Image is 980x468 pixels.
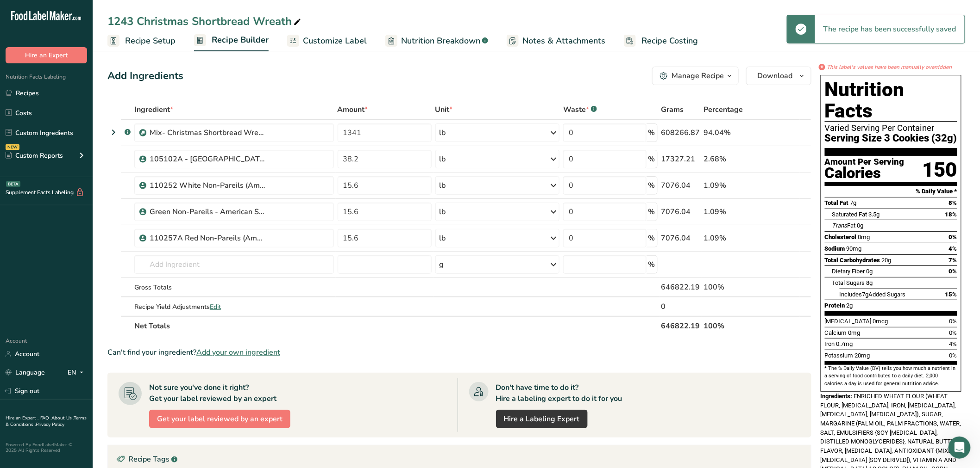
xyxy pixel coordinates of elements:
[825,257,880,264] span: Total Carbohydrates
[194,30,269,52] a: Recipe Builder
[704,206,767,217] div: 1.09%
[6,181,20,187] div: BETA
[704,104,743,115] span: Percentage
[157,413,283,425] span: Get your label reviewed by an expert
[440,127,446,138] div: lb
[134,255,334,274] input: Add Ingredient
[107,13,303,30] div: 1243 Christmas Shortbread Wreath
[704,233,767,244] div: 1.09%
[6,415,38,421] a: Hire an Expert .
[815,15,965,43] div: The recipe has been successfully saved
[134,283,334,292] div: Gross Totals
[858,234,870,240] span: 0mg
[882,257,892,264] span: 20g
[440,259,444,270] div: g
[832,268,865,275] span: Dietary Fiber
[702,316,769,335] th: 100%
[847,302,853,309] span: 2g
[949,352,957,359] span: 0%
[825,365,957,388] section: * The % Daily Value (DV) tells you how much a nutrient in a serving of food contributes to a dail...
[134,302,334,312] div: Recipe Yield Adjustments
[661,206,700,217] div: 7076.04
[196,347,280,358] span: Add your own ingredient
[6,144,19,150] div: NEW
[287,31,367,51] a: Customize Label
[847,245,862,252] span: 90mg
[949,318,957,325] span: 0%
[873,318,888,325] span: 0mcg
[132,316,660,335] th: Net Totals
[440,206,446,217] div: lb
[139,129,146,136] img: Sub Recipe
[949,257,957,264] span: 7%
[832,222,856,229] span: Fat
[150,154,265,165] div: 105102A - [GEOGRAPHIC_DATA] 2 White Wafers
[923,158,957,182] div: 150
[661,104,684,115] span: Grams
[507,31,605,51] a: Notes & Attachments
[440,180,446,191] div: lb
[832,279,865,286] span: Total Sugars
[210,302,221,311] span: Edit
[825,123,957,133] div: Varied Serving Per Container
[212,34,269,46] span: Recipe Builder
[661,282,700,293] div: 646822.19
[641,35,698,47] span: Recipe Costing
[867,268,873,275] span: 0g
[869,211,880,218] span: 3.5g
[825,340,835,347] span: Iron
[825,245,845,252] span: Sodium
[496,410,588,428] a: Hire a Labeling Expert
[661,180,700,191] div: 7076.04
[885,133,957,144] span: 3 Cookies (32g)
[855,352,870,359] span: 20mg
[862,291,869,298] span: 7g
[661,301,700,312] div: 0
[848,329,861,336] span: 0mg
[68,367,87,378] div: EN
[825,329,847,336] span: Calcium
[825,318,872,325] span: [MEDICAL_DATA]
[150,206,265,217] div: Green Non-Pareils - American Sprinkle Co.
[949,340,957,347] span: 4%
[51,415,74,421] a: About Us .
[385,31,488,51] a: Nutrition Breakdown
[496,382,622,404] div: Don't have time to do it? Hire a labeling expert to do it for you
[107,68,183,84] div: Add Ingredients
[704,180,767,191] div: 1.09%
[825,133,882,144] span: Serving Size
[825,186,957,197] section: % Daily Value *
[827,63,952,71] i: This label's values have been manually overridden
[825,79,957,122] h1: Nutrition Facts
[661,127,700,138] div: 608266.87
[150,127,265,138] div: Mix- Christmas Shortbread Wreath
[857,222,864,229] span: 0g
[850,199,857,206] span: 7g
[832,222,848,229] i: Trans
[107,347,811,358] div: Can't find your ingredient?
[836,340,853,347] span: 0.7mg
[704,154,767,165] div: 2.68%
[949,437,971,459] iframe: Intercom live chat
[825,234,857,240] span: Cholesterol
[949,199,957,206] span: 8%
[825,158,905,166] div: Amount Per Serving
[825,199,849,206] span: Total Fat
[338,104,368,115] span: Amount
[6,415,87,428] a: Terms & Conditions .
[704,127,767,138] div: 94.04%
[150,180,265,191] div: 110252 White Non-Pareils (American Sprinkle)
[825,302,845,309] span: Protein
[660,316,702,335] th: 646822.19
[6,442,87,453] div: Powered By FoodLabelMaker © 2025 All Rights Reserved
[440,233,446,244] div: lb
[6,151,63,160] div: Custom Reports
[821,393,853,400] span: Ingredients:
[746,67,811,85] button: Download
[840,291,906,298] span: Includes Added Sugars
[949,329,957,336] span: 0%
[945,211,957,218] span: 18%
[149,410,290,428] button: Get your label reviewed by an expert
[661,154,700,165] div: 17327.21
[134,104,173,115] span: Ingredient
